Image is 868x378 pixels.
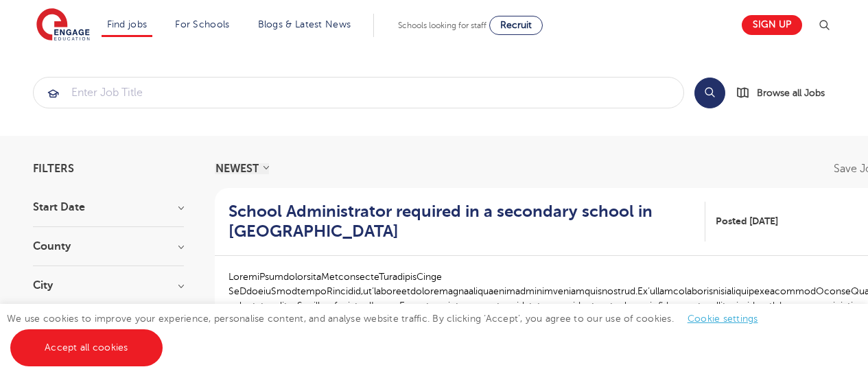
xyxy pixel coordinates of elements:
[36,8,90,43] img: Engage Education
[688,314,758,324] a: Cookie settings
[33,202,184,213] h3: Start Date
[107,19,148,29] a: Find jobs
[33,280,184,291] h3: City
[500,20,532,30] span: Recruit
[10,329,163,366] a: Accept all cookies
[258,19,351,29] a: Blogs & Latest News
[228,202,706,241] a: School Administrator required in a secondary school in [GEOGRAPHIC_DATA]
[736,85,836,101] a: Browse all Jobs
[175,19,229,29] a: For Schools
[228,202,695,241] h2: School Administrator required in a secondary school in [GEOGRAPHIC_DATA]
[33,163,74,174] span: Filters
[33,241,184,252] h3: County
[716,214,778,228] span: Posted [DATE]
[742,15,802,35] a: Sign up
[489,16,543,35] a: Recruit
[33,77,684,108] div: Submit
[34,78,683,108] input: Submit
[398,21,486,30] span: Schools looking for staff
[694,78,725,108] button: Search
[757,85,825,101] span: Browse all Jobs
[7,314,772,353] span: We use cookies to improve your experience, personalise content, and analyse website traffic. By c...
